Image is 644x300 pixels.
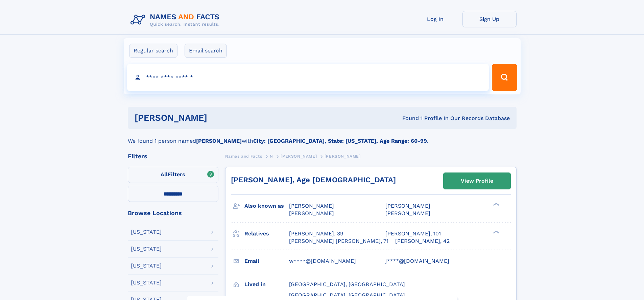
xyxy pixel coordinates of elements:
[305,115,510,122] div: Found 1 Profile In Our Records Database
[289,230,343,237] a: [PERSON_NAME], 39
[461,173,493,189] div: View Profile
[408,11,462,27] a: Log In
[128,153,218,159] div: Filters
[225,152,262,160] a: Names and Facts
[385,203,430,209] span: [PERSON_NAME]
[131,246,162,252] div: [US_STATE]
[131,229,162,235] div: [US_STATE]
[244,200,289,212] h3: Also known as
[289,281,405,287] span: [GEOGRAPHIC_DATA], [GEOGRAPHIC_DATA]
[492,230,500,234] div: ❯
[289,237,388,245] a: [PERSON_NAME] [PERSON_NAME], 71
[128,129,517,145] div: We found 1 person named with .
[135,114,305,122] h1: [PERSON_NAME]
[129,44,177,58] label: Regular search
[325,154,361,159] span: [PERSON_NAME]
[128,167,218,183] label: Filters
[127,64,489,91] input: search input
[244,228,289,239] h3: Relatives
[281,152,317,160] a: [PERSON_NAME]
[281,154,317,159] span: [PERSON_NAME]
[253,138,427,144] b: City: [GEOGRAPHIC_DATA], State: [US_STATE], Age Range: 60-99
[244,255,289,267] h3: Email
[492,202,500,207] div: ❯
[196,138,242,144] b: [PERSON_NAME]
[270,152,273,160] a: N
[231,176,396,184] a: [PERSON_NAME], Age [DEMOGRAPHIC_DATA]
[444,173,510,189] a: View Profile
[131,280,162,285] div: [US_STATE]
[289,203,334,209] span: [PERSON_NAME]
[161,171,168,178] span: All
[270,154,273,159] span: N
[385,230,441,237] a: [PERSON_NAME], 101
[462,11,517,27] a: Sign Up
[185,44,227,58] label: Email search
[244,279,289,290] h3: Lived in
[128,11,225,29] img: Logo Names and Facts
[128,210,218,216] div: Browse Locations
[131,263,162,269] div: [US_STATE]
[395,237,450,245] a: [PERSON_NAME], 42
[289,292,405,298] span: [GEOGRAPHIC_DATA], [GEOGRAPHIC_DATA]
[385,210,430,216] span: [PERSON_NAME]
[289,210,334,216] span: [PERSON_NAME]
[492,64,517,91] button: Search Button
